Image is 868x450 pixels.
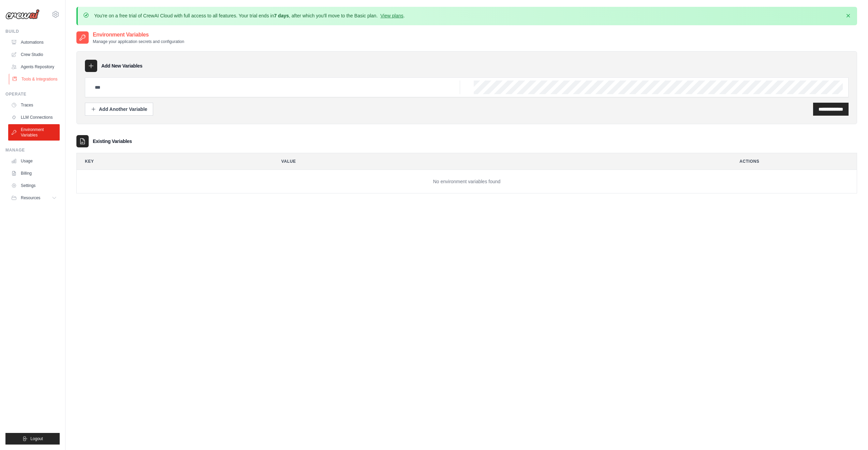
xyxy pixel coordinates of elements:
a: Tools & Integrations [9,74,60,85]
th: Key [77,153,268,170]
button: Logout [5,433,60,445]
a: Usage [8,156,60,166]
div: Operate [5,91,60,97]
div: Manage [5,147,60,153]
div: Add Another Variable [91,106,147,113]
a: Automations [8,37,60,48]
div: Build [5,29,60,34]
strong: 7 days [274,13,289,18]
a: Traces [8,100,60,111]
a: LLM Connections [8,112,60,123]
a: Crew Studio [8,49,60,60]
h3: Add New Variables [101,62,143,69]
span: Resources [21,195,40,201]
h2: Environment Variables [93,31,184,39]
a: Settings [8,180,60,191]
a: Billing [8,168,60,179]
h3: Existing Variables [93,138,132,145]
p: Manage your application secrets and configuration [93,39,184,44]
button: Add Another Variable [85,103,153,116]
td: No environment variables found [77,170,857,193]
a: View plans [380,13,403,18]
a: Environment Variables [8,124,60,141]
button: Resources [8,192,60,203]
img: Logo [5,9,40,19]
a: Agents Repository [8,61,60,72]
p: You're on a free trial of CrewAI Cloud with full access to all features. Your trial ends in , aft... [94,12,405,19]
th: Actions [731,153,857,170]
span: Logout [30,436,43,441]
th: Value [273,153,726,170]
